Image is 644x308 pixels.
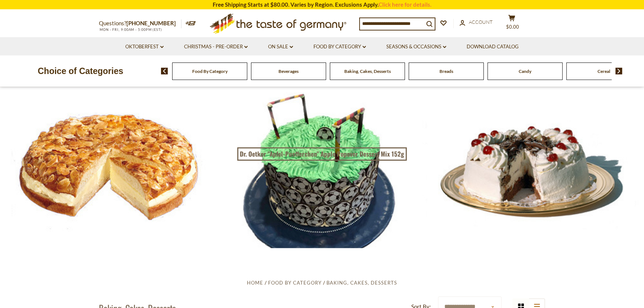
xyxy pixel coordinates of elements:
a: On Sale [268,43,293,51]
a: Candy [519,68,531,74]
a: Christmas - PRE-ORDER [184,43,248,51]
a: Click here for details. [379,1,431,8]
a: Food By Category [192,68,228,74]
a: Oktoberfest [125,43,164,51]
a: Baking, Cakes, Desserts [326,280,397,286]
span: MON - FRI, 9:00AM - 5:00PM (EST) [99,28,162,32]
a: Food By Category [313,43,366,51]
a: Dr. Oetker "Apfel-Puefferchen" Apple Popover Dessert Mix 152g [237,147,407,161]
a: Seasons & Occasions [386,43,446,51]
a: Breads [439,68,453,74]
img: next arrow [615,68,622,74]
a: Home [247,280,263,286]
p: Questions? [99,19,181,28]
span: Account [469,19,493,25]
a: Cereal [598,68,610,74]
a: Download Catalog [467,43,519,51]
a: Baking, Cakes, Desserts [344,68,391,74]
a: Food By Category [268,280,322,286]
a: Account [460,18,493,26]
button: $0.00 [500,15,523,33]
img: previous arrow [161,68,168,74]
a: [PHONE_NUMBER] [126,20,176,26]
a: Beverages [278,68,299,74]
span: $0.00 [506,24,519,30]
